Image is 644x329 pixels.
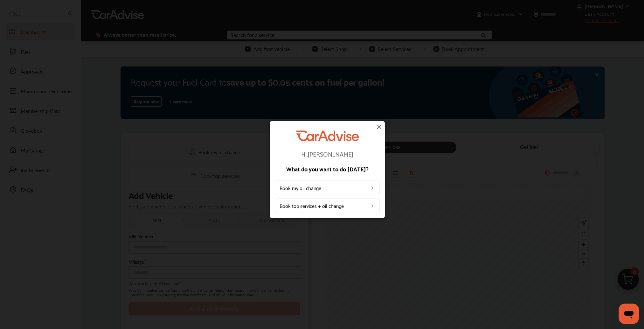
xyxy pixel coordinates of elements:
p: What do you want to do [DATE]? [275,166,380,172]
iframe: Button to launch messaging window, conversation in progress [619,304,639,324]
p: Hi, [PERSON_NAME] [275,151,380,157]
img: left_arrow_icon.0f472efe.svg [370,185,375,191]
a: Book my oil change [275,181,380,195]
img: close-icon.a004319c.svg [375,123,383,130]
a: Book top services + oil change [275,199,380,213]
img: left_arrow_icon.0f472efe.svg [370,203,375,208]
img: CarAdvise Logo [296,130,359,141]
